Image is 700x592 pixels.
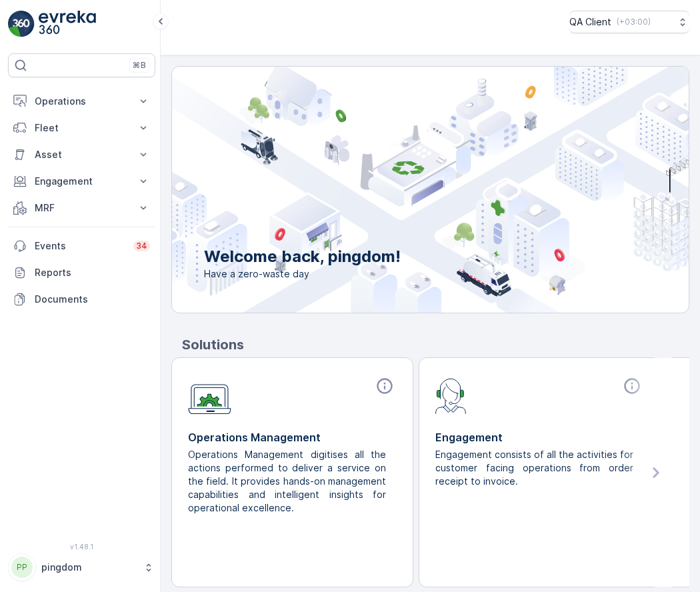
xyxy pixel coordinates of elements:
[8,233,155,259] a: Events34
[188,448,386,515] p: Operations Management digitises all the actions performed to deliver a service on the field. It p...
[39,11,96,37] img: logo_light-DOdMpM7g.png
[35,95,129,108] p: Operations
[35,201,129,215] p: MRF
[188,377,231,415] img: module-icon
[204,267,401,281] span: Have a zero-waste day
[112,67,689,313] img: city illustration
[35,148,129,161] p: Asset
[8,168,155,195] button: Engagement
[435,429,644,445] p: Engagement
[435,377,467,414] img: module-icon
[8,543,155,551] span: v 1.48.1
[35,266,150,279] p: Reports
[569,11,689,33] button: QA Client(+03:00)
[182,335,689,355] p: Solutions
[35,239,125,253] p: Events
[11,557,33,578] div: PP
[617,17,651,27] p: ( +03:00 )
[188,429,397,445] p: Operations Management
[8,195,155,221] button: MRF
[8,11,35,37] img: logo
[136,241,147,251] p: 34
[35,121,129,135] p: Fleet
[435,448,633,488] p: Engagement consists of all the activities for customer facing operations from order receipt to in...
[204,246,401,267] p: Welcome back, pingdom!
[41,561,137,574] p: pingdom
[569,15,611,29] p: QA Client
[35,175,129,188] p: Engagement
[8,286,155,313] a: Documents
[8,141,155,168] button: Asset
[8,115,155,141] button: Fleet
[8,553,155,581] button: PPpingdom
[35,293,150,306] p: Documents
[133,60,146,71] p: ⌘B
[8,88,155,115] button: Operations
[8,259,155,286] a: Reports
